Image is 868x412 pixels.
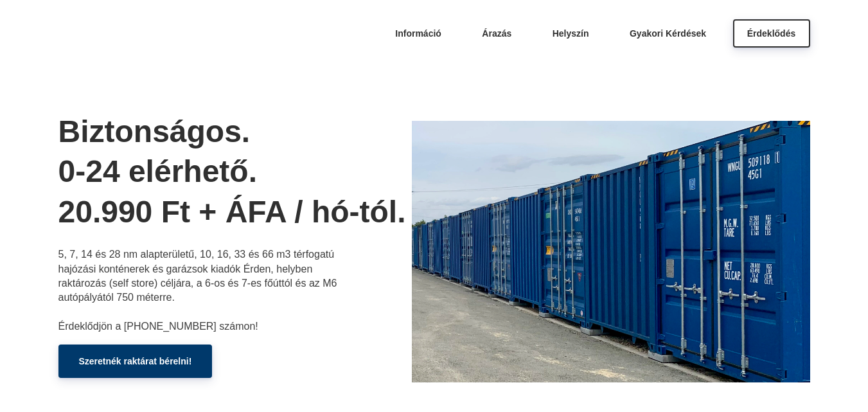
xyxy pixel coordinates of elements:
h1: Biztonságos. 0-24 elérhető. 20.990 Ft + ÁFA / hó-tól. [58,112,412,232]
span: Szeretnék raktárat bérelni! [79,356,192,366]
a: Helyszín [538,19,603,48]
a: Információ [381,19,456,48]
p: 5, 7, 14 és 28 nm alapterületű, 10, 16, 33 és 66 m3 térfogatú hajózási konténerek és garázsok kia... [58,247,341,334]
span: Információ [395,28,441,39]
span: Gyakori Kérdések [630,28,706,39]
a: Érdeklődés [733,19,810,48]
span: Árazás [482,28,511,39]
a: Gyakori Kérdések [616,19,720,48]
a: Szeretnék raktárat bérelni! [58,345,213,378]
a: Árazás [468,19,526,48]
img: bozsisor.webp [412,121,810,382]
span: Érdeklődés [747,28,795,39]
span: Helyszín [553,28,589,39]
